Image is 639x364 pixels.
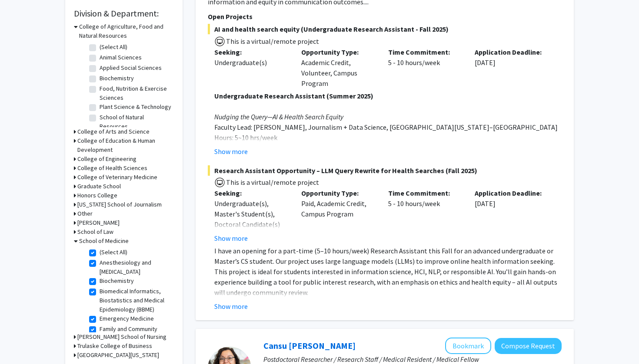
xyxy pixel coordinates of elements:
h2: Division & Department: [74,8,174,19]
div: Undergraduate(s) [214,57,288,68]
p: Time Commitment: [388,47,462,57]
iframe: Chat [7,325,37,357]
h3: Trulaske College of Business [77,341,152,351]
span: Research Assistant Opportunity – LLM Query Rewrite for Health Searches (Fall 2025) [208,165,562,176]
span: Hours: 5~10 hrs/week [214,133,277,142]
p: Opportunity Type: [301,47,375,57]
button: Show more [214,146,248,157]
h3: Other [77,209,93,218]
label: Biomedical Informatics, Biostatistics and Medical Epidemiology (BBME) [100,287,172,314]
div: 5 - 10 hours/week [382,47,469,89]
label: Food, Nutrition & Exercise Sciences [100,84,172,102]
h3: School of Law [77,227,113,236]
label: (Select All) [100,43,127,52]
h3: College of Engineering [77,154,136,164]
div: Undergraduate(s), Master's Student(s), Doctoral Candidate(s) (PhD, MD, DMD, PharmD, etc.) [214,198,288,250]
label: Applied Social Sciences [100,63,162,72]
h3: School of Medicine [79,236,129,246]
span: AI and health search equity (Undergraduate Research Assistant - Fall 2025) [208,24,562,34]
span: This is a virtual/remote project [225,37,319,46]
a: Cansu [PERSON_NAME] [263,340,356,351]
h3: College of Agriculture, Food and Natural Resources [79,22,174,40]
p: Opportunity Type: [301,188,375,198]
div: [DATE] [468,188,555,243]
p: Time Commitment: [388,188,462,198]
p: Application Deadline: [475,188,549,198]
strong: Undergraduate Research Assistant (Summer 2025) [214,92,373,100]
span: This is a virtual/remote project [225,178,319,187]
h3: College of Health Sciences [77,164,147,173]
button: Show more [214,233,248,243]
p: Seeking: [214,47,288,57]
p: Seeking: [214,188,288,198]
span: Faculty Lead: [PERSON_NAME], Journalism + Data Science, [GEOGRAPHIC_DATA][US_STATE]–[GEOGRAPHIC_D... [214,123,558,131]
p: Open Projects [208,11,562,22]
h3: [PERSON_NAME] School of Nursing [77,332,166,341]
em: Nudging the Query—AI & Health Search Equity [214,112,343,121]
h3: Graduate School [77,182,121,191]
h3: Honors College [77,191,117,200]
p: Application Deadline: [475,47,549,57]
h3: College of Arts and Science [77,127,150,136]
label: Emergency Medicine [100,314,154,323]
label: Plant Science & Technology [100,102,171,111]
div: [DATE] [468,47,555,89]
h3: [GEOGRAPHIC_DATA][US_STATE] [77,351,159,360]
label: Biochemistry [100,74,134,83]
div: Paid, Academic Credit, Campus Program [295,188,382,243]
label: Anesthesiology and [MEDICAL_DATA] [100,258,172,276]
div: 5 - 10 hours/week [382,188,469,243]
h3: College of Education & Human Development [77,136,174,154]
button: Compose Request to Cansu Agca [495,338,562,354]
label: Family and Community Medicine [100,325,172,343]
h3: [PERSON_NAME] [77,218,120,227]
button: Add Cansu Agca to Bookmarks [445,338,491,354]
label: (Select All) [100,248,127,257]
label: School of Natural Resources [100,113,172,131]
h3: [US_STATE] School of Journalism [77,200,162,209]
label: Biochemistry [100,276,134,285]
button: Show more [214,301,248,312]
div: Academic Credit, Volunteer, Campus Program [295,47,382,89]
p: I have an opening for a part-time (5–10 hours/week) Research Assistant this Fall for an advanced ... [214,246,562,298]
label: Animal Sciences [100,53,142,62]
h3: College of Veterinary Medicine [77,173,157,182]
